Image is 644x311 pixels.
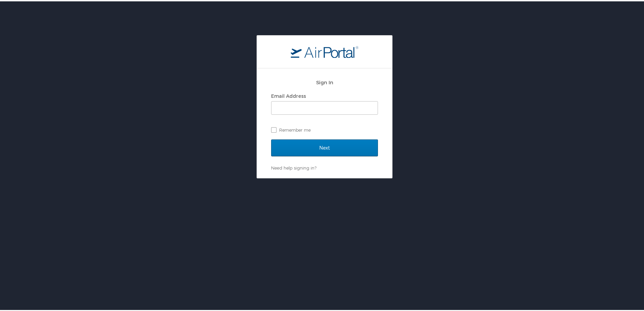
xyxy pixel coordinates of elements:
label: Email Address [271,92,306,97]
img: logo [291,44,358,57]
label: Remember me [271,124,378,134]
input: Next [271,138,378,155]
h2: Sign In [271,77,378,85]
a: Need help signing in? [271,164,316,169]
